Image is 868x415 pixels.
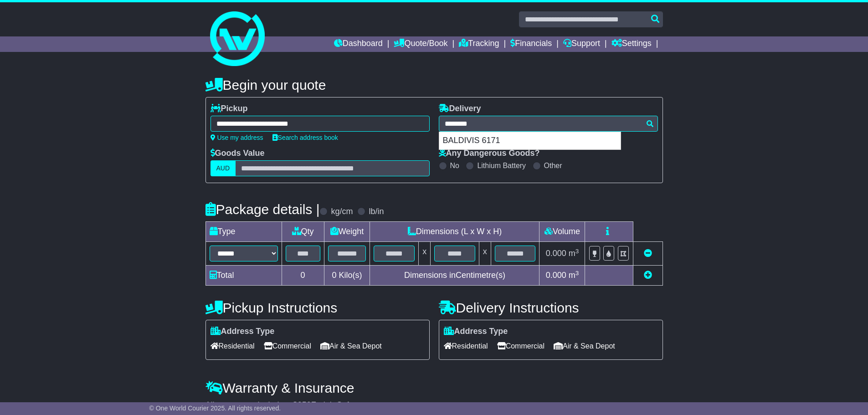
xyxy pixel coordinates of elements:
label: Any Dangerous Goods? [439,149,540,159]
h4: Delivery Instructions [439,300,663,315]
label: lb/in [369,207,384,217]
span: © One World Courier 2025. All rights reserved. [149,405,281,412]
td: Weight [324,222,370,242]
td: Dimensions in Centimetre(s) [370,266,539,286]
label: Address Type [211,327,275,337]
span: Air & Sea Depot [320,339,382,353]
typeahead: Please provide city [439,116,658,132]
td: Total [205,266,282,286]
a: Tracking [459,36,499,52]
span: m [569,249,579,258]
sup: 3 [575,270,579,277]
h4: Pickup Instructions [205,300,430,315]
div: All our quotes include a $ FreightSafe warranty. [205,400,663,410]
span: Residential [444,339,488,353]
h4: Warranty & Insurance [205,380,663,395]
td: 0 [282,266,324,286]
td: Kilo(s) [324,266,370,286]
span: m [569,271,579,280]
h4: Begin your quote [205,77,663,92]
span: Residential [211,339,255,353]
label: kg/cm [331,207,353,217]
span: 0.000 [546,271,566,280]
sup: 3 [575,248,579,255]
a: Dashboard [334,36,383,52]
td: Volume [539,222,585,242]
a: Quote/Book [394,36,447,52]
a: Add new item [644,271,652,280]
td: x [419,242,431,266]
span: Air & Sea Depot [554,339,615,353]
span: 250 [298,400,311,410]
label: AUD [211,160,236,176]
td: Type [205,222,282,242]
span: 0.000 [546,249,566,258]
label: Lithium Battery [477,161,526,170]
span: Commercial [497,339,544,353]
a: Remove this item [644,249,652,258]
td: Dimensions (L x W x H) [370,222,539,242]
label: Other [544,161,562,170]
a: Search address book [272,134,338,141]
label: Delivery [439,104,481,114]
td: x [479,242,491,266]
h4: Package details | [205,202,320,217]
label: No [450,161,459,170]
td: Qty [282,222,324,242]
label: Address Type [444,327,508,337]
a: Support [563,36,600,52]
span: 0 [332,271,336,280]
a: Use my address [211,134,263,141]
div: BALDIVIS 6171 [439,132,621,149]
a: Financials [510,36,552,52]
span: Commercial [264,339,311,353]
label: Pickup [211,104,248,114]
label: Goods Value [211,149,265,159]
a: Settings [611,36,652,52]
